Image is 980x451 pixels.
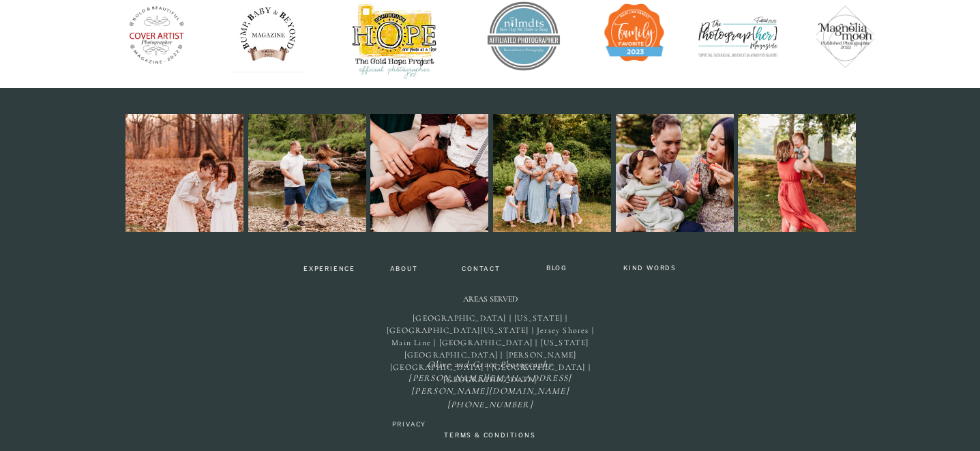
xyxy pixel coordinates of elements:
a: BLOG [541,265,574,275]
a: TERMS & CONDITIONS [434,431,547,442]
a: Contact [457,265,506,274]
h2: Areas Served [455,295,526,307]
a: Kind Words [617,265,683,274]
p: [GEOGRAPHIC_DATA] | [US_STATE] | [GEOGRAPHIC_DATA][US_STATE] | Jersey Shores | Main Line | [GEOGR... [380,312,602,353]
a: Privacy [384,420,434,428]
a: Experience [297,265,362,275]
i: Olive and Grace Photography [PERSON_NAME][EMAIL_ADDRESS][PERSON_NAME][DOMAIN_NAME] [PHONE_NUMBER] [409,359,571,410]
a: About [384,265,424,274]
